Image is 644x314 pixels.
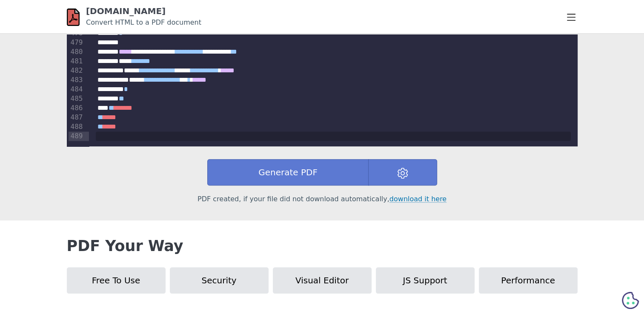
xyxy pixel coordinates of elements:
[67,267,166,294] button: Free To Use
[207,159,369,186] button: Generate PDF
[67,194,578,204] p: PDF created, if your file did not download automatically,
[69,75,84,85] div: 483
[501,275,555,285] span: Performance
[273,267,372,294] button: Visual Editor
[67,8,80,27] img: html-pdf.net
[69,38,84,47] div: 479
[86,6,166,16] a: [DOMAIN_NAME]
[69,94,84,103] div: 485
[69,57,84,66] div: 481
[92,275,140,285] span: Free To Use
[622,292,639,309] svg: Cookie Preferences
[376,267,475,294] button: JS Support
[295,275,349,285] span: Visual Editor
[86,18,201,26] small: Convert HTML to a PDF document
[69,47,84,57] div: 480
[479,267,578,294] button: Performance
[67,237,578,254] h2: PDF Your Way
[69,103,84,113] div: 486
[69,113,84,122] div: 487
[403,275,447,285] span: JS Support
[201,275,236,285] span: Security
[170,267,269,294] button: Security
[69,131,84,141] div: 489
[389,195,447,203] a: download it here
[69,85,84,94] div: 484
[69,122,84,131] div: 488
[69,66,84,75] div: 482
